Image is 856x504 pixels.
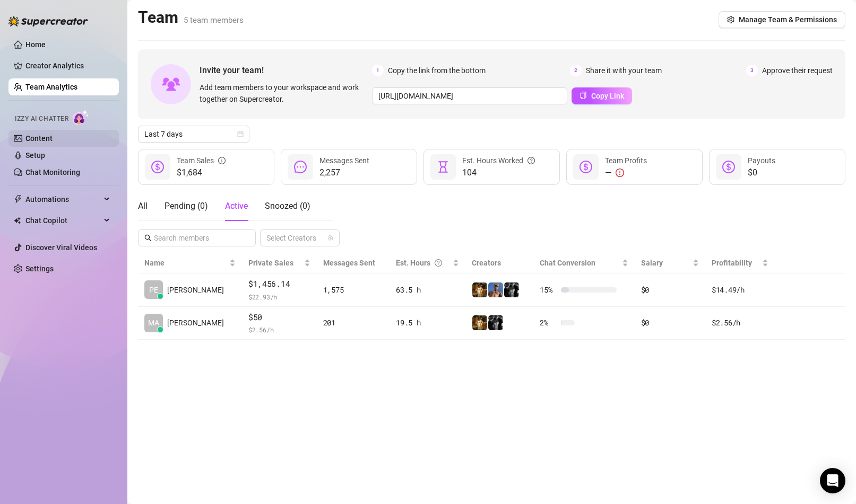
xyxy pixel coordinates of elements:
[8,16,88,26] img: logo-BBDzfeDw.svg
[472,315,487,330] img: Marvin
[572,87,632,104] button: Copy Link
[748,166,775,179] span: $0
[462,155,535,166] div: Est. Hours Worked
[388,65,486,76] span: Copy the link from the bottom
[73,110,89,125] img: AI Chatter
[144,126,243,142] span: Last 7 days
[248,324,310,335] span: $ 2.56 /h
[323,259,375,267] span: Messages Sent
[200,64,372,77] span: Invite your team!
[14,217,21,224] img: Chat Copilot
[580,92,587,99] span: copy
[177,166,226,179] span: $1,684
[167,284,224,296] span: [PERSON_NAME]
[488,315,503,330] img: Marvin
[323,317,383,329] div: 201
[265,201,310,211] span: Snoozed ( 0 )
[25,212,101,229] span: Chat Copilot
[591,92,624,100] span: Copy Link
[144,234,152,242] span: search
[25,168,80,176] a: Chat Monitoring
[319,166,369,179] span: 2,257
[237,131,244,137] span: calendar
[641,259,663,267] span: Salary
[528,155,535,166] span: question-circle
[165,200,208,213] div: Pending ( 0 )
[396,284,459,296] div: 63.5 h
[218,155,226,166] span: info-circle
[138,253,242,273] th: Name
[616,169,624,177] span: exclamation-circle
[435,257,442,269] span: question-circle
[586,65,662,76] span: Share it with your team
[746,65,758,76] span: 3
[25,134,53,143] a: Content
[225,201,248,211] span: Active
[25,57,110,74] a: Creator Analytics
[712,259,752,267] span: Profitability
[762,65,833,76] span: Approve their request
[641,284,699,296] div: $0
[200,82,368,105] span: Add team members to your workspace and work together on Supercreator.
[177,155,226,166] div: Team Sales
[437,161,449,173] span: hourglass
[319,156,369,165] span: Messages Sent
[712,317,768,329] div: $2.56 /h
[465,253,533,273] th: Creators
[248,311,310,324] span: $50
[504,282,519,297] img: Marvin
[727,16,734,23] span: setting
[396,257,451,269] div: Est. Hours
[25,191,101,208] span: Automations
[580,161,592,173] span: dollar-circle
[641,317,699,329] div: $0
[148,317,159,329] span: MA
[605,166,647,179] div: —
[294,161,307,173] span: message
[184,15,244,25] span: 5 team members
[323,284,383,296] div: 1,575
[372,65,384,76] span: 1
[144,257,227,269] span: Name
[327,235,334,241] span: team
[820,468,845,493] div: Open Intercom Messenger
[138,7,244,28] h2: Team
[14,195,22,204] span: thunderbolt
[167,317,224,329] span: [PERSON_NAME]
[149,284,158,296] span: PE
[25,83,77,91] a: Team Analytics
[540,259,595,267] span: Chat Conversion
[25,264,54,273] a: Settings
[472,282,487,297] img: Marvin
[396,317,459,329] div: 19.5 h
[248,278,310,290] span: $1,456.14
[15,114,68,124] span: Izzy AI Chatter
[248,259,293,267] span: Private Sales
[540,317,557,329] span: 2 %
[722,161,735,173] span: dollar-circle
[712,284,768,296] div: $14.49 /h
[25,151,45,160] a: Setup
[138,200,148,213] div: All
[488,282,503,297] img: Dallas
[154,232,241,244] input: Search members
[151,161,164,173] span: dollar-circle
[462,166,535,179] span: 104
[248,291,310,302] span: $ 22.93 /h
[25,243,97,252] a: Discover Viral Videos
[25,40,46,49] a: Home
[719,11,845,28] button: Manage Team & Permissions
[748,156,775,165] span: Payouts
[570,65,582,76] span: 2
[540,284,557,296] span: 15 %
[739,15,837,24] span: Manage Team & Permissions
[605,156,647,165] span: Team Profits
